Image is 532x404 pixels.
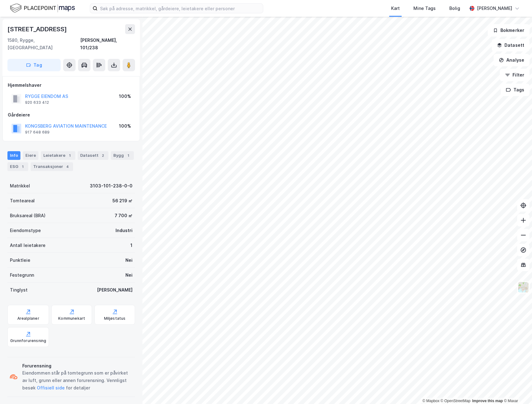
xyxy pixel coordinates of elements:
[111,151,134,160] div: Bygg
[112,197,133,204] div: 56 219 ㎡
[413,5,436,12] div: Mine Tags
[10,242,46,249] div: Antall leietakere
[31,162,73,171] div: Transaksjoner
[25,100,49,105] div: 920 633 412
[10,271,34,279] div: Festegrunn
[7,24,68,34] div: [STREET_ADDRESS]
[125,271,133,279] div: Nei
[8,81,135,89] div: Hjemmelshaver
[17,316,39,321] div: Arealplaner
[20,164,26,170] div: 1
[125,152,131,159] div: 1
[7,151,20,160] div: Info
[10,182,30,190] div: Matrikkel
[477,5,512,12] div: [PERSON_NAME]
[119,122,131,130] div: 100%
[472,399,503,403] a: Improve this map
[78,151,108,160] div: Datasett
[494,54,530,66] button: Analyse
[10,286,28,294] div: Tinglyst
[58,316,85,321] div: Kommunekart
[449,5,460,12] div: Bolig
[119,93,131,100] div: 100%
[10,212,46,219] div: Bruksareal (BRA)
[7,59,61,71] button: Tag
[116,227,133,234] div: Industri
[517,281,529,293] img: Z
[8,111,135,119] div: Gårdeiere
[98,4,263,13] input: Søk på adresse, matrikkel, gårdeiere, leietakere eller personer
[41,151,75,160] div: Leietakere
[80,37,135,51] div: [PERSON_NAME], 101/238
[10,257,30,264] div: Punktleie
[10,197,35,204] div: Tomteareal
[441,399,471,403] a: OpenStreetMap
[115,212,133,219] div: 7 700 ㎡
[67,152,73,159] div: 1
[97,286,133,294] div: [PERSON_NAME]
[10,338,46,343] div: Grunnforurensning
[7,162,28,171] div: ESG
[104,316,126,321] div: Miljøstatus
[23,151,38,160] div: Eiere
[125,257,133,264] div: Nei
[501,84,530,96] button: Tags
[391,5,400,12] div: Kart
[422,399,439,403] a: Mapbox
[64,164,71,170] div: 4
[100,152,106,159] div: 2
[130,242,133,249] div: 1
[492,39,530,51] button: Datasett
[488,24,530,37] button: Bokmerker
[22,369,133,392] div: Eiendommen står på tomtegrunn som er påvirket av luft, grunn eller annen forurensning. Vennligst ...
[7,37,80,51] div: 1580, Rygge, [GEOGRAPHIC_DATA]
[25,130,50,135] div: 917 648 689
[90,182,133,190] div: 3103-101-238-0-0
[501,374,532,404] iframe: Chat Widget
[500,69,530,81] button: Filter
[10,3,75,14] img: logo.f888ab2527a4732fd821a326f86c7f29.svg
[22,362,133,370] div: Forurensning
[10,227,41,234] div: Eiendomstype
